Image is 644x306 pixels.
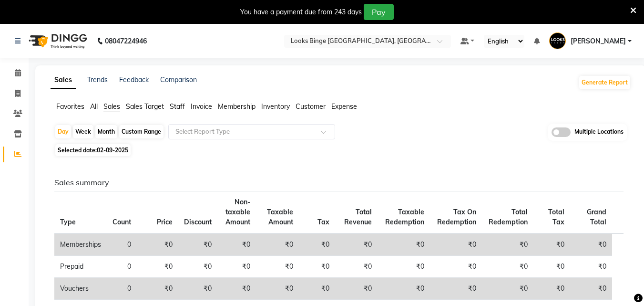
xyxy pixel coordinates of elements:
td: ₹0 [217,233,256,256]
button: Generate Report [579,76,630,89]
td: ₹0 [217,278,256,300]
span: Tax [317,218,329,226]
td: ₹0 [378,233,430,256]
div: You have a payment due from 243 days [240,7,362,17]
td: ₹0 [430,233,482,256]
span: Total Revenue [344,208,372,226]
td: ₹0 [299,256,335,278]
td: ₹0 [299,233,335,256]
td: ₹0 [178,256,217,278]
span: Staff [170,102,185,111]
button: Pay [364,4,394,20]
td: ₹0 [378,278,430,300]
span: Invoice [191,102,212,111]
span: Total Tax [548,208,564,226]
a: Feedback [119,75,149,84]
span: Inventory [261,102,290,111]
td: ₹0 [335,233,378,256]
td: ₹0 [256,233,299,256]
span: Non-taxable Amount [225,198,250,226]
td: ₹0 [256,278,299,300]
div: Month [95,125,117,138]
span: Tax On Redemption [437,208,476,226]
td: 0 [107,233,137,256]
td: ₹0 [430,278,482,300]
img: Arnav Kumar_MSTR [549,32,566,49]
td: ₹0 [137,278,178,300]
span: Multiple Locations [574,127,624,137]
td: ₹0 [482,278,533,300]
span: Selected date: [55,144,131,156]
td: ₹0 [533,256,570,278]
span: Membership [218,102,256,111]
td: Memberships [54,233,107,256]
img: logo [24,28,90,54]
td: ₹0 [335,256,378,278]
span: Taxable Redemption [385,208,424,226]
span: Sales Target [126,102,164,111]
td: ₹0 [178,233,217,256]
td: ₹0 [570,233,612,256]
td: ₹0 [570,278,612,300]
span: Favorites [56,102,84,111]
td: ₹0 [570,256,612,278]
span: Expense [331,102,357,111]
h6: Sales summary [54,178,624,187]
a: Comparison [160,75,197,84]
td: ₹0 [137,233,178,256]
td: ₹0 [299,278,335,300]
b: 08047224946 [105,28,147,54]
span: All [90,102,98,111]
td: ₹0 [533,278,570,300]
span: Type [60,218,76,226]
a: Trends [87,75,108,84]
td: 0 [107,256,137,278]
td: ₹0 [430,256,482,278]
td: ₹0 [137,256,178,278]
div: Custom Range [119,125,164,138]
span: Customer [296,102,326,111]
span: Taxable Amount [267,208,293,226]
td: ₹0 [482,256,533,278]
td: ₹0 [533,233,570,256]
td: ₹0 [178,278,217,300]
td: ₹0 [378,256,430,278]
td: ₹0 [335,278,378,300]
div: Day [55,125,71,138]
td: Vouchers [54,278,107,300]
td: 0 [107,278,137,300]
a: Sales [51,72,76,89]
td: ₹0 [256,256,299,278]
span: Count [112,218,131,226]
div: Week [73,125,93,138]
span: [PERSON_NAME] [571,36,626,46]
span: Grand Total [587,208,606,226]
td: ₹0 [482,233,533,256]
span: Sales [103,102,120,111]
td: ₹0 [217,256,256,278]
td: Prepaid [54,256,107,278]
span: Price [157,218,173,226]
span: Discount [184,218,212,226]
span: 02-09-2025 [97,147,128,154]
